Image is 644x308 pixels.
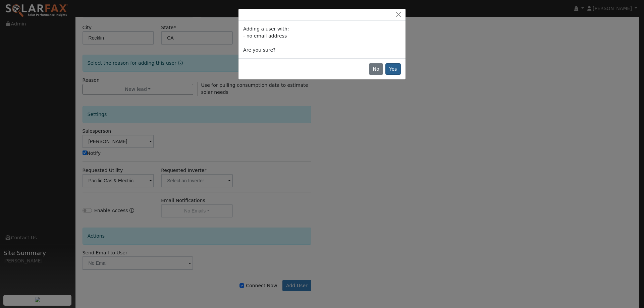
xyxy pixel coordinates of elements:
span: - no email address [243,33,287,39]
span: Are you sure? [243,47,275,53]
button: Close [394,11,403,18]
button: Yes [385,63,401,75]
span: Adding a user with: [243,26,289,32]
button: No [369,63,383,75]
